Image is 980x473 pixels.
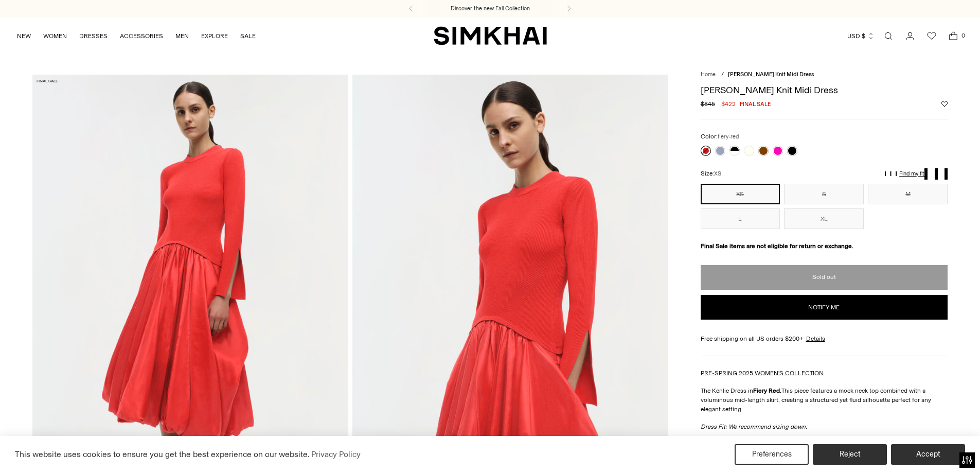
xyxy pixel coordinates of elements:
a: SALE [240,25,256,47]
label: Color: [701,132,739,142]
button: Notify me [701,295,948,320]
span: $422 [721,99,736,109]
button: Preferences [735,444,809,465]
span: XS [714,170,721,177]
button: Add to Wishlist [941,101,948,107]
a: Open search modal [878,26,899,46]
button: Reject [813,444,887,465]
a: PRE-SPRING 2025 WOMEN'S COLLECTION [701,370,824,377]
a: Details [806,334,825,343]
label: Size: [701,169,721,179]
strong: Fiery Red. [753,387,781,394]
a: ACCESSORIES [120,25,163,47]
span: 0 [958,31,968,40]
nav: breadcrumbs [701,71,948,79]
span: [PERSON_NAME] Knit Midi Dress [728,71,814,78]
strong: Final Sale items are not eligible for return or exchange. [701,242,853,250]
a: Discover the new Fall Collection [451,5,530,13]
a: MEN [175,25,189,47]
a: DRESSES [79,25,108,47]
a: Go to the account page [900,26,920,46]
p: The Kenlie Dress in This piece features a mock neck top combined with a voluminous mid-length ski... [701,386,948,414]
a: SIMKHAI [434,26,547,46]
button: XL [784,208,864,229]
a: Home [701,71,716,78]
a: NEW [17,25,31,47]
s: $845 [701,99,715,109]
span: This website uses cookies to ensure you get the best experience on our website. [15,449,310,459]
div: / [721,71,724,79]
button: M [868,184,948,204]
a: Privacy Policy (opens in a new tab) [310,447,362,462]
button: L [701,208,780,229]
button: S [784,184,864,204]
h1: [PERSON_NAME] Knit Midi Dress [701,85,948,95]
button: Accept [891,444,965,465]
button: USD $ [847,25,875,47]
a: EXPLORE [201,25,228,47]
div: Free shipping on all US orders $200+ [701,334,948,343]
a: Open cart modal [943,26,964,46]
a: Wishlist [921,26,942,46]
a: WOMEN [43,25,67,47]
em: Dress Fit: We recommend sizing down. [701,423,807,430]
span: fiery-red [718,133,739,140]
button: XS [701,184,780,204]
